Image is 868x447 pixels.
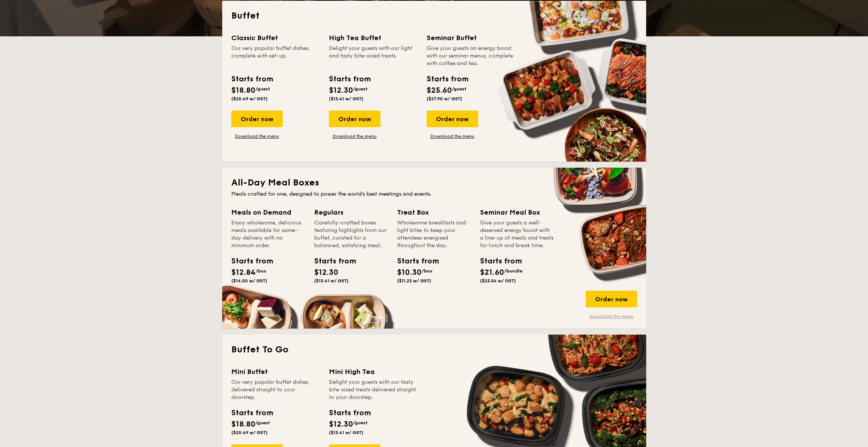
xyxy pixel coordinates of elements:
[231,133,283,139] a: Download the menu
[256,420,270,425] span: /guest
[231,45,320,67] div: Our very popular buffet dishes, complete with set-up.
[231,407,273,419] div: Starts from
[231,33,320,43] div: Classic Buffet
[480,207,554,218] div: Seminar Meal Box
[329,133,380,139] a: Download the menu
[231,430,268,435] span: ($20.49 w/ GST)
[427,133,478,139] a: Download the menu
[231,366,320,377] div: Mini Buffet
[231,96,268,101] span: ($20.49 w/ GST)
[427,45,515,67] div: Give your guests an energy boost with our seminar menus, complete with coffee and tea.
[314,268,338,277] span: $12.30
[256,86,270,92] span: /guest
[231,255,265,267] div: Starts from
[329,430,363,435] span: ($13.41 w/ GST)
[231,278,267,283] span: ($14.00 w/ GST)
[329,378,418,401] div: Delight your guests with our tasty bite-sized treats delivered straight to your doorstep.
[397,278,431,283] span: ($11.23 w/ GST)
[586,313,637,319] a: Download the menu
[314,255,348,267] div: Starts from
[422,268,433,274] span: /box
[329,111,380,127] div: Order now
[231,268,256,277] span: $12.84
[427,86,452,95] span: $25.60
[329,86,353,95] span: $12.30
[231,378,320,401] div: Our very popular buffet dishes, delivered straight to your doorstep.
[329,33,418,43] div: High Tea Buffet
[397,219,471,249] div: Wholesome breakfasts and light bites to keep your attendees energised throughout the day.
[329,45,418,67] div: Delight your guests with our light and tasty bite-sized treats.
[329,366,418,377] div: Mini High Tea
[231,207,305,218] div: Meals on Demand
[314,278,349,283] span: ($13.41 w/ GST)
[231,420,256,429] span: $18.80
[427,33,515,43] div: Seminar Buffet
[397,207,471,218] div: Treat Box
[397,255,431,267] div: Starts from
[397,268,422,277] span: $10.30
[329,420,353,429] span: $12.30
[427,96,462,101] span: ($27.90 w/ GST)
[329,73,370,85] div: Starts from
[314,207,388,218] div: Regulars
[231,344,637,356] h2: Buffet To Go
[329,407,370,419] div: Starts from
[504,268,522,274] span: /bundle
[480,255,514,267] div: Starts from
[427,111,478,127] div: Order now
[314,219,388,249] div: Carefully-crafted boxes featuring highlights from our buffet, curated for a balanced, satisfying ...
[329,96,363,101] span: ($13.41 w/ GST)
[353,420,368,425] span: /guest
[231,177,637,189] h2: All-Day Meal Boxes
[353,86,368,92] span: /guest
[231,73,273,85] div: Starts from
[586,291,637,307] div: Order now
[480,278,516,283] span: ($23.54 w/ GST)
[256,268,266,274] span: /box
[427,73,468,85] div: Starts from
[480,268,504,277] span: $21.60
[231,86,256,95] span: $18.80
[480,219,554,249] div: Give your guests a well-deserved energy boost with a line-up of meals and treats for lunch and br...
[231,219,305,249] div: Enjoy wholesome, delicious meals available for same-day delivery with no minimum order.
[231,111,283,127] div: Order now
[231,10,637,22] h2: Buffet
[452,86,466,92] span: /guest
[231,190,637,198] div: Meals crafted for one, designed to power the world's best meetings and events.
